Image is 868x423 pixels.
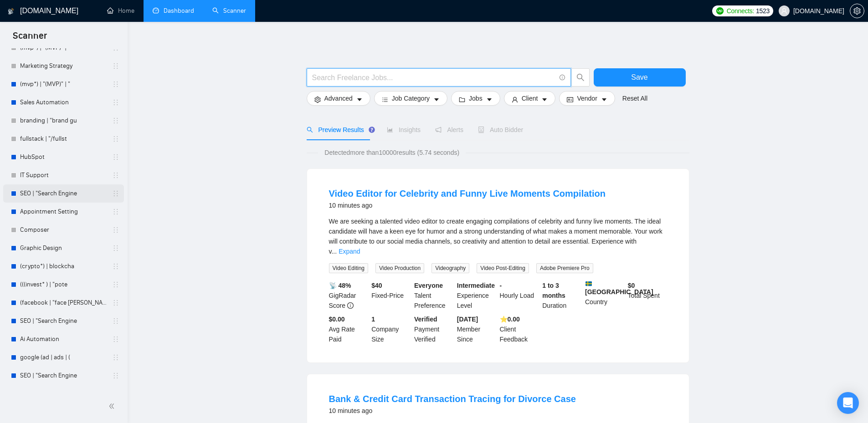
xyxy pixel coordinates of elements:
span: notification [435,127,442,133]
a: Marketing Strategy [20,57,107,75]
div: 10 minutes ago [329,405,576,416]
b: - [500,282,502,289]
span: holder [112,354,119,361]
b: 📡 48% [329,282,351,289]
span: Vendor [577,93,597,103]
a: SEO | "Search Engine [20,367,107,385]
span: holder [112,153,119,161]
img: 🇸🇪 [586,280,592,287]
span: Advanced [324,93,353,103]
b: 1 to 3 months [542,282,565,299]
div: Experience Level [455,280,498,311]
b: $ 0 [628,282,635,289]
a: Sales Automation [20,93,107,112]
div: GigRadar Score [327,280,370,311]
span: caret-down [601,96,607,103]
span: caret-down [486,96,493,103]
span: holder [112,81,119,88]
input: Search Freelance Jobs... [312,72,555,83]
span: We are seeking a talented video editor to create engaging compilations of celebrity and funny liv... [329,218,663,255]
span: holder [112,336,119,343]
div: We are seeking a talented video editor to create engaging compilations of celebrity and funny liv... [329,216,667,256]
span: Adobe Premiere Pro [536,263,593,273]
span: Auto Bidder [478,126,523,133]
button: idcardVendorcaret-down [559,91,615,106]
button: folderJobscaret-down [451,91,500,106]
a: (((invest* ) | "pote [20,275,107,294]
span: search [572,73,589,82]
a: Ai Automation [20,330,107,348]
b: ⭐️ 0.00 [500,316,520,323]
span: Job Category [392,93,430,103]
span: Video Editing [329,263,369,273]
span: search [307,127,313,133]
div: Duration [540,280,583,311]
span: holder [112,172,119,179]
div: Talent Preference [412,280,455,311]
span: Scanner [5,29,54,48]
button: search [571,68,590,87]
span: holder [112,263,119,270]
b: $0.00 [329,316,345,323]
a: Graphic Design [20,239,107,257]
a: branding | "brand gu [20,112,107,130]
a: SEO | "Search Engine [20,312,107,330]
a: Bank & Credit Card Transaction Tracing for Divorce Case [329,394,576,404]
span: idcard [567,96,573,103]
span: Alerts [435,126,463,133]
span: holder [112,208,119,215]
span: double-left [108,402,118,411]
div: Open Intercom Messenger [837,392,859,414]
span: Detected more than 10000 results (5.74 seconds) [318,148,466,158]
b: [GEOGRAPHIC_DATA] [585,280,653,296]
a: AI Automation [20,385,107,403]
div: 10 minutes ago [329,200,606,211]
span: holder [112,117,119,124]
a: Composer [20,221,107,239]
span: holder [112,245,119,252]
div: Hourly Load [498,280,541,311]
span: bars [382,96,388,103]
span: info-circle [347,302,354,309]
a: Appointment Setting [20,203,107,221]
a: dashboardDashboard [153,7,194,15]
b: Everyone [414,282,443,289]
span: holder [112,135,119,143]
a: HubSpot [20,148,107,166]
span: holder [112,281,119,288]
a: searchScanner [212,7,246,15]
span: holder [112,62,119,70]
span: holder [112,372,119,379]
b: $ 40 [371,282,382,289]
a: homeHome [107,7,134,15]
span: holder [112,299,119,306]
div: Tooltip anchor [368,126,376,134]
span: Videography [431,263,469,273]
span: Insights [387,126,421,133]
button: userClientcaret-down [504,91,556,106]
div: Avg Rate Paid [327,314,370,344]
button: Save [594,68,686,87]
div: Client Feedback [498,314,541,344]
div: Fixed-Price [370,280,412,311]
span: Preview Results [307,126,372,133]
span: caret-down [541,96,548,103]
span: Video Post-Editing [477,263,529,273]
span: info-circle [560,75,565,81]
a: fullstack | "/fullst [20,130,107,148]
button: setting [850,4,864,18]
span: user [781,8,787,14]
span: Jobs [469,93,483,103]
span: caret-down [356,96,363,103]
span: holder [112,317,119,325]
div: Member Since [455,314,498,344]
div: Payment Verified [412,314,455,344]
span: user [512,96,518,103]
img: logo [8,4,14,19]
span: Client [522,93,538,103]
span: robot [478,127,484,133]
span: setting [314,96,321,103]
a: (mvp*) | "(MVP)" | " [20,75,107,93]
b: Verified [414,316,437,323]
span: caret-down [433,96,440,103]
